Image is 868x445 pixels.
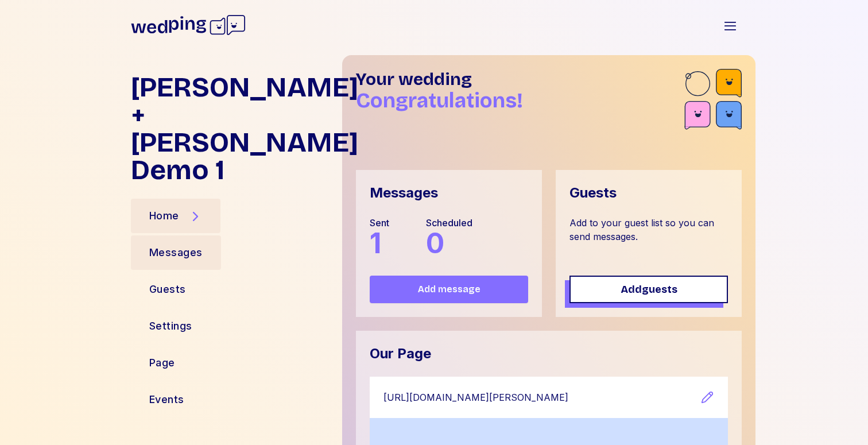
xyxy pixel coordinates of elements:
button: Addguests [569,276,728,303]
img: guest-accent-br.svg [684,69,742,133]
div: Sent [370,216,389,230]
div: Messages [149,245,203,261]
div: Scheduled [426,216,472,230]
div: Settings [149,318,192,334]
span: Add guests [621,281,677,297]
a: [URL][DOMAIN_NAME][PERSON_NAME] [383,390,700,405]
h1: Your wedding [356,69,684,90]
div: Add to your guest list so you can send messages. [569,216,728,262]
span: Add message [418,283,480,296]
div: Guests [569,184,617,202]
div: Our Page [370,345,431,363]
span: 1 [370,226,381,260]
div: Guests [149,281,186,297]
div: Page [149,355,175,371]
div: Events [149,392,184,408]
div: Home [149,208,179,224]
h1: [PERSON_NAME] + [PERSON_NAME] Demo 1 [131,73,333,184]
div: Messages [370,184,438,202]
span: 0 [426,226,444,260]
button: Add message [370,276,528,303]
span: Congratulations! [356,88,523,113]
